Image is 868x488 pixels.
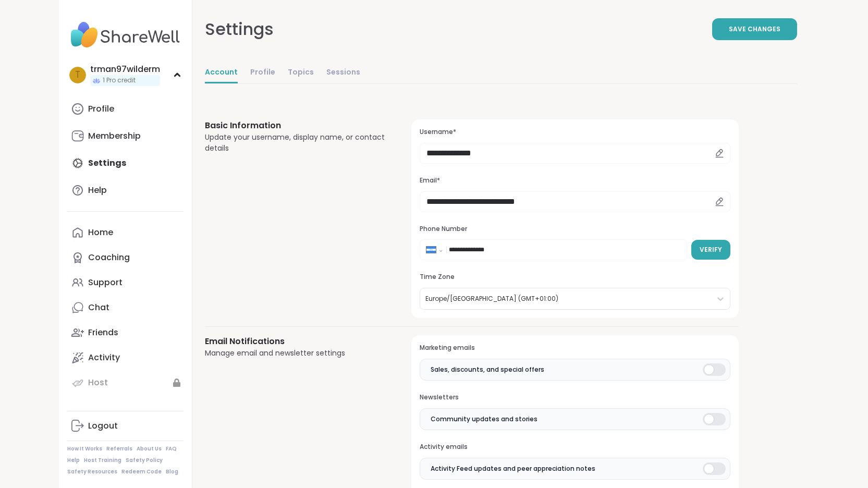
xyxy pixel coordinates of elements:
[88,185,107,196] div: Help
[67,270,184,295] a: Support
[88,352,120,363] div: Activity
[205,132,387,154] div: Update your username, display name, or contact details
[166,445,177,453] a: FAQ
[88,130,141,142] div: Membership
[106,445,132,453] a: Referrals
[88,327,118,338] div: Friends
[84,457,121,464] a: Host Training
[420,225,730,234] h3: Phone Number
[67,468,117,475] a: Safety Resources
[137,445,162,453] a: About Us
[88,252,130,263] div: Coaching
[67,220,184,245] a: Home
[691,240,730,260] button: Verify
[103,76,136,85] span: 1 Pro credit
[288,63,314,83] a: Topics
[431,414,537,424] span: Community updates and stories
[431,464,595,473] span: Activity Feed updates and peer appreciation notes
[67,295,184,320] a: Chat
[700,245,722,254] span: Verify
[166,468,178,475] a: Blog
[67,17,184,53] img: ShareWell Nav Logo
[90,64,160,75] div: trman97wilderm
[88,420,118,432] div: Logout
[88,377,108,388] div: Host
[205,63,238,83] a: Account
[729,25,780,34] span: Save Changes
[67,345,184,370] a: Activity
[67,245,184,270] a: Coaching
[88,302,109,313] div: Chat
[121,468,162,475] a: Redeem Code
[420,176,730,185] h3: Email*
[88,103,114,115] div: Profile
[420,128,730,137] h3: Username*
[205,335,387,348] h3: Email Notifications
[67,96,184,121] a: Profile
[420,273,730,282] h3: Time Zone
[712,18,797,40] button: Save Changes
[67,320,184,345] a: Friends
[75,68,80,82] span: t
[67,124,184,149] a: Membership
[67,178,184,203] a: Help
[431,365,544,374] span: Sales, discounts, and special offers
[88,227,113,238] div: Home
[205,348,387,359] div: Manage email and newsletter settings
[420,344,730,352] h3: Marketing emails
[205,17,274,42] div: Settings
[420,443,730,452] h3: Activity emails
[420,393,730,402] h3: Newsletters
[326,63,360,83] a: Sessions
[67,445,102,453] a: How It Works
[67,413,184,438] a: Logout
[67,457,80,464] a: Help
[205,119,387,132] h3: Basic Information
[67,370,184,395] a: Host
[88,277,123,288] div: Support
[126,457,163,464] a: Safety Policy
[250,63,275,83] a: Profile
